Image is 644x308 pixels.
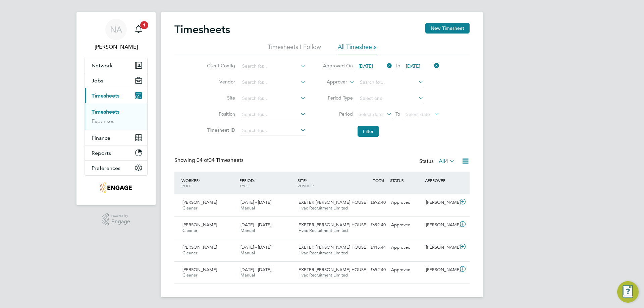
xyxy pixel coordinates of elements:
[354,264,388,275] div: £692.40
[423,220,458,231] div: [PERSON_NAME]
[92,135,110,141] span: Finance
[423,174,458,186] div: APPROVER
[85,145,147,160] button: Reports
[205,127,235,133] label: Timesheet ID
[338,43,377,55] li: All Timesheets
[132,19,145,40] a: 1
[85,58,147,73] button: Network
[182,228,197,233] span: Cleaner
[240,94,306,103] input: Search for...
[111,219,130,225] span: Engage
[299,228,348,233] span: Hvac Recruitment Limited
[238,174,296,192] div: PERIOD
[100,182,131,193] img: hvacrecruitment-logo-retina.png
[317,79,347,85] label: Approver
[92,118,114,124] a: Expenses
[180,174,238,192] div: WORKER
[358,94,424,103] input: Select one
[197,157,244,164] span: 04 Timesheets
[240,272,255,278] span: Manual
[240,199,271,205] span: [DATE] - [DATE]
[85,103,147,130] div: Timesheets
[92,109,119,115] a: Timesheets
[92,77,103,84] span: Jobs
[354,197,388,208] div: £692.40
[92,62,113,69] span: Network
[181,183,192,188] span: ROLE
[423,242,458,253] div: [PERSON_NAME]
[406,63,420,69] span: [DATE]
[299,244,366,250] span: EXETER [PERSON_NAME] HOUSE
[296,174,354,192] div: SITE
[323,111,353,117] label: Period
[85,161,147,175] button: Preferences
[92,150,111,156] span: Reports
[239,183,249,188] span: TYPE
[92,93,119,99] span: Timesheets
[76,12,156,205] nav: Main navigation
[205,63,235,69] label: Client Config
[205,79,235,85] label: Vendor
[617,281,639,303] button: Engage Resource Center
[182,199,217,205] span: [PERSON_NAME]
[359,63,373,69] span: [DATE]
[240,250,255,256] span: Manual
[423,197,458,208] div: [PERSON_NAME]
[388,197,423,208] div: Approved
[85,182,148,193] a: Go to home page
[268,43,321,55] li: Timesheets I Follow
[358,78,424,87] input: Search for...
[354,220,388,231] div: £692.40
[323,95,353,101] label: Period Type
[197,157,209,164] span: 04 of
[111,213,130,219] span: Powered by
[306,178,307,183] span: /
[85,88,147,103] button: Timesheets
[419,157,456,166] div: Status
[182,244,217,250] span: [PERSON_NAME]
[299,205,348,211] span: Hvac Recruitment Limited
[425,23,470,34] button: New Timesheet
[439,158,455,165] label: All
[298,183,314,188] span: VENDOR
[445,158,448,165] span: 4
[388,264,423,275] div: Approved
[254,178,255,183] span: /
[240,222,271,228] span: [DATE] - [DATE]
[182,222,217,228] span: [PERSON_NAME]
[85,73,147,88] button: Jobs
[182,250,197,256] span: Cleaner
[205,111,235,117] label: Position
[110,25,122,34] span: NA
[423,264,458,275] div: [PERSON_NAME]
[85,19,148,51] a: NA[PERSON_NAME]
[299,222,366,228] span: EXETER [PERSON_NAME] HOUSE
[205,95,235,101] label: Site
[299,250,348,256] span: Hvac Recruitment Limited
[393,110,402,118] span: To
[182,272,197,278] span: Cleaner
[323,63,353,69] label: Approved On
[140,21,148,29] span: 1
[388,174,423,186] div: STATUS
[388,220,423,231] div: Approved
[85,130,147,145] button: Finance
[240,110,306,119] input: Search for...
[240,205,255,211] span: Manual
[240,244,271,250] span: [DATE] - [DATE]
[102,213,130,226] a: Powered byEngage
[240,62,306,71] input: Search for...
[354,242,388,253] div: £415.44
[174,23,230,36] h2: Timesheets
[182,205,197,211] span: Cleaner
[388,242,423,253] div: Approved
[373,178,385,183] span: TOTAL
[358,126,379,137] button: Filter
[393,61,402,70] span: To
[174,157,245,164] div: Showing
[299,199,366,205] span: EXETER [PERSON_NAME] HOUSE
[240,126,306,135] input: Search for...
[299,267,366,272] span: EXETER [PERSON_NAME] HOUSE
[85,43,148,51] span: Nicola Arch
[240,78,306,87] input: Search for...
